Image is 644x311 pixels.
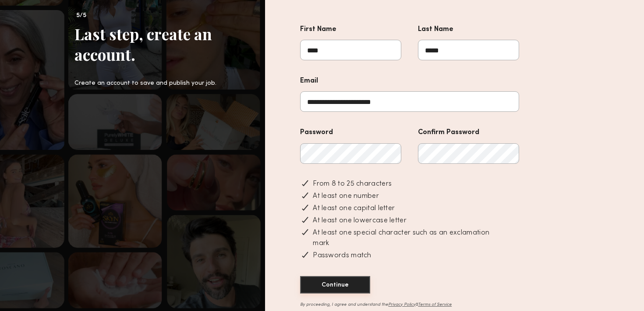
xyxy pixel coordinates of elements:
div: Confirm Password [418,127,519,138]
button: Continue [300,276,370,294]
input: Confirm Password [418,143,519,164]
div: 5/5 [74,10,239,21]
div: Passwords match [306,250,507,261]
div: First Name [300,24,401,35]
div: By proceeding, I agree and understand the & [300,303,519,307]
a: Privacy Policy [388,303,415,307]
div: Create an account to save and publish your job. [74,79,239,88]
div: At least one special character such as an exclamation mark [306,228,507,249]
div: Last step, create an account. [74,24,239,65]
div: From 8 to 25 characters [306,179,507,189]
a: Terms of Service [418,303,452,307]
input: Email [300,91,519,112]
div: At least one capital letter [306,203,507,214]
div: At least one number [306,191,507,201]
div: Password [300,127,401,138]
input: Last Name [418,40,519,60]
div: Email [300,75,519,87]
input: First Name [300,40,401,60]
div: At least one lowercase letter [306,215,507,226]
input: Password [300,143,401,164]
div: Last Name [418,24,519,35]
